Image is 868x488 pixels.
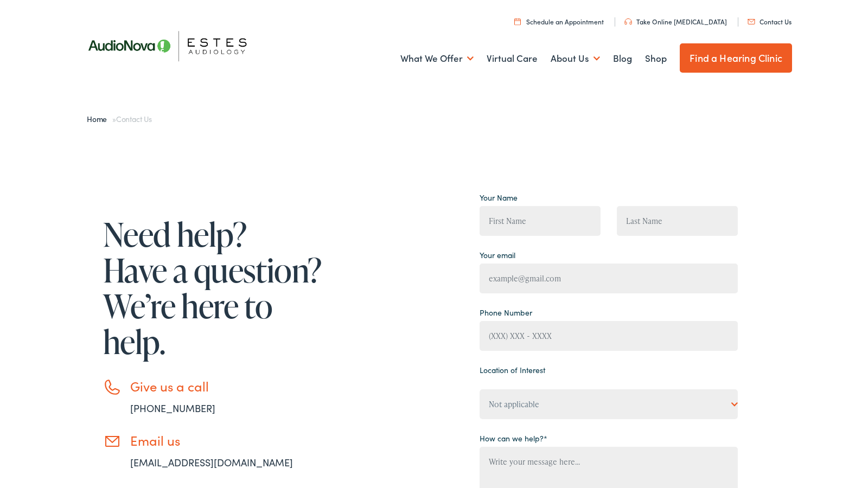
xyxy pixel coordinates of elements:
[748,17,792,26] a: Contact Us
[624,18,632,25] img: utility icon
[480,264,738,293] input: example@gmail.com
[480,364,545,376] label: Location of Interest
[130,401,215,415] a: [PHONE_NUMBER]
[680,43,792,73] a: Find a Hearing Clinic
[116,113,152,124] span: Contact Us
[487,38,538,79] a: Virtual Care
[480,321,738,351] input: (XXX) XXX - XXXX
[400,38,474,79] a: What We Offer
[480,433,547,444] label: How can we help?
[480,249,515,261] label: Your email
[480,206,601,236] input: First Name
[87,113,112,124] a: Home
[514,17,604,26] a: Schedule an Appointment
[130,455,293,469] a: [EMAIL_ADDRESS][DOMAIN_NAME]
[514,18,521,25] img: utility icon
[130,378,325,394] h3: Give us a call
[480,192,518,203] label: Your Name
[613,38,632,79] a: Blog
[480,307,532,318] label: Phone Number
[103,216,325,359] h1: Need help? Have a question? We’re here to help.
[624,17,727,26] a: Take Online [MEDICAL_DATA]
[617,206,738,236] input: Last Name
[551,38,600,79] a: About Us
[130,433,325,448] h3: Email us
[645,38,667,79] a: Shop
[748,19,755,24] img: utility icon
[87,113,152,124] span: »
